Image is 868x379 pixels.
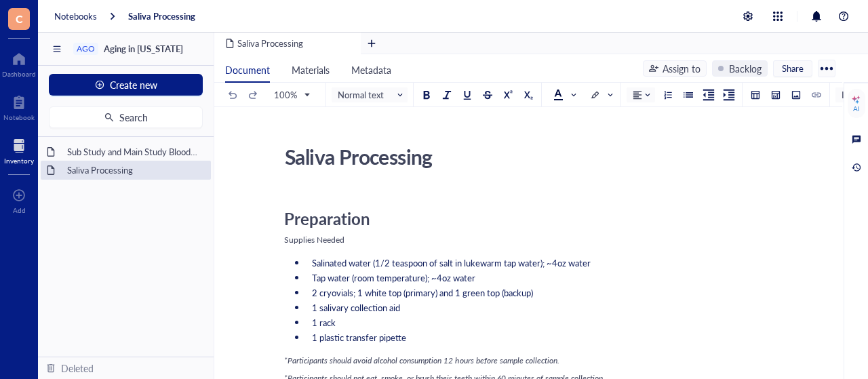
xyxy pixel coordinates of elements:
span: Salinated water (1/2 teaspoon of salt in lukewarm tap water); ~4oz water [312,256,591,269]
span: Document [225,63,270,77]
span: Aging in [US_STATE] [104,42,183,55]
div: Saliva Processing [61,161,205,180]
span: Tap water (room temperature); ~4oz water [312,271,475,284]
button: Create new [49,74,203,96]
div: Add [13,206,26,214]
div: AI [853,104,860,113]
span: 1 plastic transfer pipette [312,331,406,344]
span: 1 rack [312,316,336,329]
span: Materials [292,63,330,77]
span: 1 salivary collection aid [312,301,400,314]
span: Supplies Needed [284,234,344,245]
span: Share [782,62,804,75]
div: Notebook [3,113,35,121]
a: Notebooks [54,10,97,22]
span: *Participants should avoid alcohol consumption 12 hours before sample collection. [284,355,559,366]
span: Preparation [284,207,370,230]
span: 2 cryovials; 1 white top (primary) and 1 green top (backup) [312,286,533,299]
button: Share [773,60,812,77]
div: AGO [77,44,95,54]
div: Saliva Processing [279,140,762,174]
a: Saliva Processing [128,10,195,22]
span: 100% [274,89,309,101]
a: Inventory [4,135,34,165]
span: Metadata [351,63,391,77]
button: Search [49,106,203,128]
a: Notebook [3,92,35,121]
div: Deleted [61,361,94,376]
div: Inventory [4,157,34,165]
span: Search [119,112,148,123]
div: Dashboard [2,70,36,78]
div: Sub Study and Main Study Blood Processing [61,142,205,161]
span: Normal text [338,89,404,101]
div: Assign to [663,61,701,76]
span: C [16,10,23,27]
a: Dashboard [2,48,36,78]
span: Create new [110,79,157,90]
div: Backlog [729,61,762,76]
